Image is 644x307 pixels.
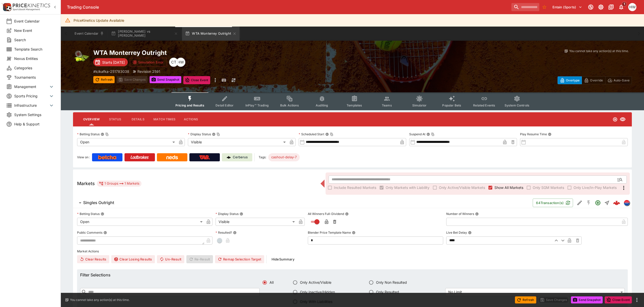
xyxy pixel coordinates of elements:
button: All Winners Full-Dividend [345,212,349,216]
svg: Open [595,200,601,206]
button: Send Snapshot [150,76,181,83]
button: Close Event [605,296,632,303]
button: Clear Losing Results [111,255,155,263]
svg: Open [613,117,618,122]
button: Event Calendar [71,27,107,41]
span: System Settings [14,112,55,117]
p: You cannot take any action(s) at this time. [70,298,130,302]
div: PriceKinetics Update Available [74,16,124,25]
span: All [270,280,274,285]
span: Only Markets with Liability [386,185,430,190]
p: Copy To Clipboard [93,69,129,74]
img: PriceKinetics [13,4,50,7]
p: Display Status [188,132,211,136]
span: Infrastructure [14,103,48,108]
span: InPlay™ Trading [245,103,269,107]
span: Tournaments [14,75,55,80]
span: Related Events [473,103,495,107]
button: Copy To Clipboard [217,133,220,136]
button: Live Bet Delay [468,231,472,234]
svg: More [621,185,627,191]
button: No Bookmarks [540,3,548,11]
p: Betting Status [77,212,100,216]
button: Status [104,113,127,125]
span: Help & Support [14,121,55,127]
div: Open [77,218,204,226]
button: Connected to PK [586,3,595,12]
p: Blender Price Template Name [308,230,351,235]
button: HideSummary [269,255,297,263]
button: Copy To Clipboard [105,133,109,136]
span: Only Inactive/Hidden [300,289,335,295]
span: Only Resulted [376,289,399,295]
button: Override [582,76,605,84]
div: Harry Walker [176,58,185,67]
button: Refresh [515,296,536,303]
button: 64Transaction(s) [533,199,573,207]
button: Straight [602,198,612,207]
button: Auto-Save [605,76,632,84]
span: Only Non Resulted [376,280,407,285]
span: Templates [347,103,362,107]
span: Management [14,84,48,89]
p: Suspend At [409,132,425,136]
div: Betting Target: cerberus [268,153,300,161]
p: Auto-Save [614,78,630,83]
img: TabNZ [199,155,210,159]
button: Suspend AtCopy To Clipboard [426,133,430,136]
img: Sportsbook Management [13,8,40,11]
button: Actions [180,113,202,125]
span: Only SGM Markets [533,185,564,190]
div: Visible [188,138,288,146]
button: Select Tenant [549,3,585,11]
button: Open [593,198,602,207]
img: Ladbrokes [130,155,149,159]
span: Detail Editor [216,103,234,107]
button: SGM Disabled [584,198,593,207]
label: Market Actions [77,248,628,255]
span: System Controls [505,103,529,107]
img: tennis.png [73,49,89,65]
img: logo-cerberus--red.svg [613,199,620,206]
p: Live Bet Delay [446,230,467,235]
div: Trading Console [67,5,509,10]
div: Event type filters [171,92,533,110]
button: Number of Winners [475,212,479,216]
span: Only Active/Visible [300,280,331,285]
p: Betting Status [77,132,100,136]
p: Starts [DATE] [102,60,125,65]
p: Cerberus [233,155,248,160]
span: Re-Result [186,255,213,263]
button: Clear Results [77,255,109,263]
span: Pricing and Results [175,103,204,107]
div: Cameron Tarver [169,58,178,67]
button: Documentation [606,3,616,12]
h6: Singles Outright [83,200,114,205]
div: No Limit [445,288,625,296]
h5: Markets [77,181,95,186]
span: Simulator [412,103,426,107]
span: Auditing [316,103,328,107]
p: Display Status [216,212,239,216]
p: You cannot take any action(s) at this time. [569,49,629,53]
p: Override [590,78,603,83]
button: Betting StatusCopy To Clipboard [101,133,104,136]
button: Toggle light/dark mode [596,3,605,12]
img: Betcha [98,155,116,159]
div: Start From [558,76,632,84]
p: Scheduled Start [299,132,324,136]
button: Un-Result [157,255,184,263]
a: Cerberus [222,153,252,161]
span: Only Live/In-Play Markets [574,185,617,190]
label: View on : [77,153,90,161]
button: Details [127,113,149,125]
button: [PERSON_NAME] vs [PERSON_NAME] [108,27,181,41]
button: Singles Outright [73,198,533,208]
span: 1 [622,2,627,7]
img: lclkafka [624,200,630,206]
span: Show All Markets [494,185,523,190]
button: Close Event [183,76,210,84]
button: Play Resume Time [548,133,551,136]
span: Sports Pricing [14,93,48,99]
